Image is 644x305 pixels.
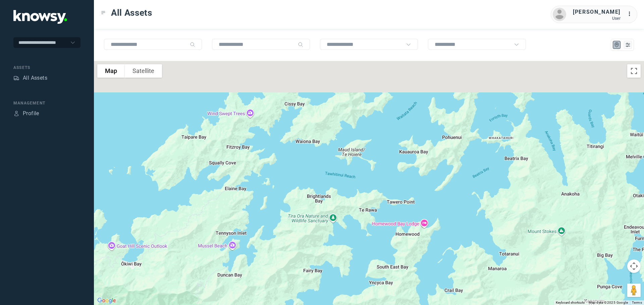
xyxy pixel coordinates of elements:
[13,110,19,117] div: Profile
[96,296,118,305] a: Open this area in Google Maps (opens a new window)
[111,7,152,19] span: All Assets
[13,10,67,24] img: Application Logo
[101,10,106,15] div: Toggle Menu
[628,11,634,16] tspan: ...
[125,64,162,78] button: Show satellite imagery
[13,75,19,81] div: Assets
[614,42,620,48] div: Map
[13,109,39,118] a: ProfileProfile
[627,64,641,78] button: Toggle fullscreen view
[556,300,585,305] button: Keyboard shortcuts
[627,284,641,297] button: Drag Pegman onto the map to open Street View
[632,301,642,304] a: Terms (opens in new tab)
[96,296,118,305] img: Google
[23,109,39,118] div: Profile
[627,259,641,273] button: Map camera controls
[97,64,125,78] button: Show street map
[13,74,47,82] a: AssetsAll Assets
[573,8,621,16] div: [PERSON_NAME]
[13,65,80,71] div: Assets
[573,16,621,21] div: User
[589,301,628,304] span: Map data ©2025 Google
[298,42,303,47] div: Search
[13,100,80,106] div: Management
[625,42,631,48] div: List
[553,8,566,21] img: avatar.png
[190,42,195,47] div: Search
[23,74,47,82] div: All Assets
[627,10,635,18] div: :
[627,10,635,19] div: :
